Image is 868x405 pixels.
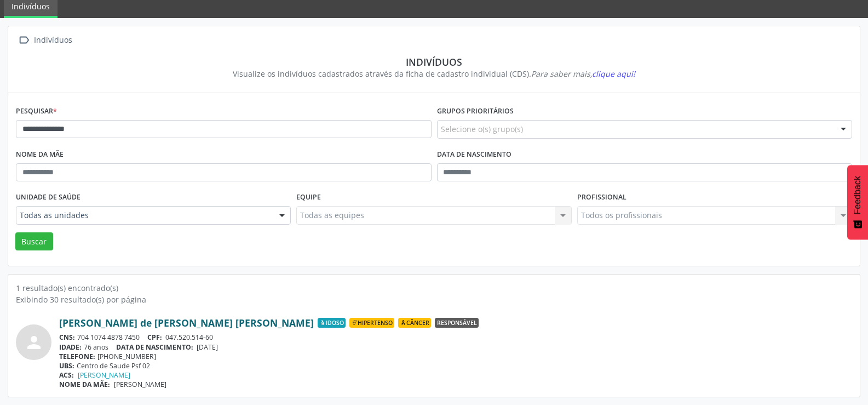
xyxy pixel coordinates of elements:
span: Responsável [435,318,479,328]
button: Buscar [15,232,53,251]
span: 047.520.514-60 [165,333,213,342]
span: UBS: [59,361,74,370]
label: Profissional [577,189,626,206]
span: NOME DA MÃE: [59,380,110,389]
div: Visualize os indivíduos cadastrados através da ficha de cadastro individual (CDS). [24,68,844,79]
label: Grupos prioritários [437,103,514,120]
span: [PERSON_NAME] [114,380,166,389]
span: Feedback [853,176,863,214]
i: Para saber mais, [531,69,635,79]
label: Data de nascimento [437,146,511,163]
label: Equipe [296,189,321,206]
a:  Indivíduos [16,32,74,48]
span: Hipertenso [349,318,394,328]
span: TELEFONE: [59,352,95,361]
span: CPF: [147,333,162,342]
span: CNS: [59,333,75,342]
div: 76 anos [59,343,852,352]
span: DATA DE NASCIMENTO: [116,343,193,352]
i:  [16,32,32,48]
span: IDADE: [59,343,82,352]
div: Exibindo 30 resultado(s) por página [16,294,852,305]
span: Idoso [318,318,346,328]
div: [PHONE_NUMBER] [59,352,852,361]
div: Indivíduos [32,32,74,48]
div: Centro de Saude Psf 02 [59,361,852,370]
span: ACS: [59,370,74,380]
a: [PERSON_NAME] de [PERSON_NAME] [PERSON_NAME] [59,317,314,329]
span: clique aqui! [592,69,635,79]
button: Feedback - Mostrar pesquisa [847,165,868,239]
span: Câncer [398,318,431,328]
span: Todas as unidades [20,210,268,221]
label: Pesquisar [16,103,57,120]
div: 704 1074 4878 7450 [59,333,852,342]
span: Selecione o(s) grupo(s) [441,123,523,135]
label: Nome da mãe [16,146,64,163]
div: Indivíduos [24,56,844,68]
div: 1 resultado(s) encontrado(s) [16,282,852,294]
i: person [24,333,44,352]
span: [DATE] [197,343,218,352]
label: Unidade de saúde [16,189,81,206]
a: [PERSON_NAME] [78,370,130,380]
